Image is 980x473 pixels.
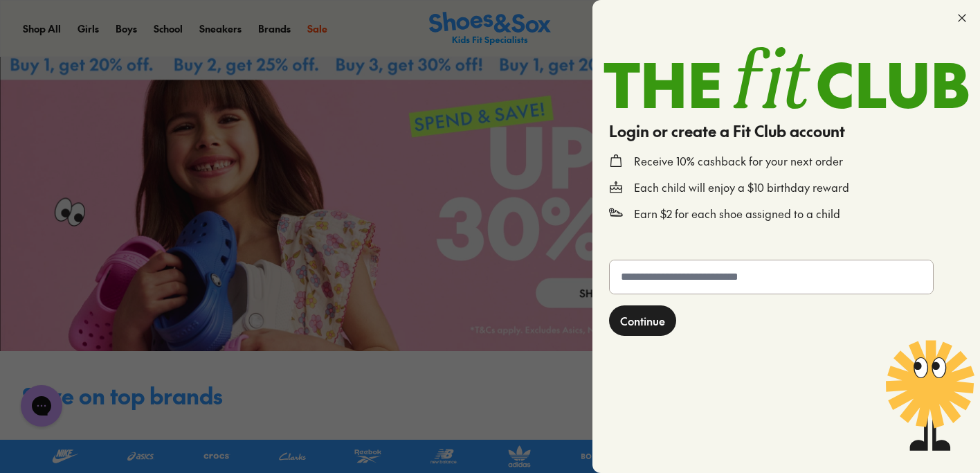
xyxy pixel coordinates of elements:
h4: Login or create a Fit Club account [609,120,963,143]
p: Receive 10% cashback for your next order [634,154,843,169]
button: Gorgias live chat [7,5,48,46]
img: TheFitClub_Landscape_2a1d24fe-98f1-4588-97ac-f3657bedce49.svg [604,47,969,109]
button: Continue [609,305,676,336]
p: Earn $2 for each shoe assigned to a child [634,206,840,222]
span: Continue [620,312,665,329]
p: Each child will enjoy a $10 birthday reward [634,180,849,195]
